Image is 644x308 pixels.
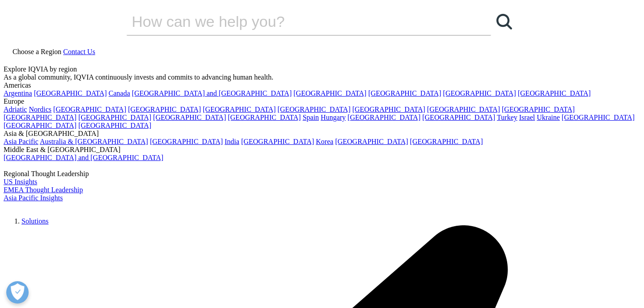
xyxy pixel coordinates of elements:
a: [GEOGRAPHIC_DATA] [335,138,408,145]
a: [GEOGRAPHIC_DATA] [153,114,226,121]
div: Asia & [GEOGRAPHIC_DATA] [4,130,640,138]
a: [GEOGRAPHIC_DATA] [241,138,314,145]
a: [GEOGRAPHIC_DATA] [347,114,420,121]
a: [GEOGRAPHIC_DATA] and [GEOGRAPHIC_DATA] [4,154,163,161]
a: [GEOGRAPHIC_DATA] [502,105,575,113]
a: [GEOGRAPHIC_DATA] [34,89,107,97]
a: [GEOGRAPHIC_DATA] [443,89,516,97]
div: Explore IQVIA by region [4,65,640,73]
a: Adriatic [4,105,27,113]
a: Argentina [4,89,32,97]
a: [GEOGRAPHIC_DATA] [150,138,223,145]
a: [GEOGRAPHIC_DATA] [78,114,151,121]
a: Canada [109,89,130,97]
a: Contact Us [63,48,95,55]
div: Regional Thought Leadership [4,170,640,178]
a: Asia Pacific [4,138,38,145]
a: [GEOGRAPHIC_DATA] [278,105,351,113]
a: US Insights [4,178,37,186]
a: [GEOGRAPHIC_DATA] [78,122,151,129]
a: [GEOGRAPHIC_DATA] and [GEOGRAPHIC_DATA] [132,89,292,97]
button: Open Preferences [6,281,29,304]
a: [GEOGRAPHIC_DATA] [128,105,201,113]
a: India [225,138,239,145]
a: [GEOGRAPHIC_DATA] [4,122,76,129]
a: [GEOGRAPHIC_DATA] [410,138,483,145]
a: [GEOGRAPHIC_DATA] [293,89,366,97]
a: [GEOGRAPHIC_DATA] [427,105,500,113]
a: Ukraine [537,114,560,121]
a: [GEOGRAPHIC_DATA] [562,114,635,121]
div: Middle East & [GEOGRAPHIC_DATA] [4,146,640,154]
div: Europe [4,97,640,105]
div: As a global community, IQVIA continuously invests and commits to advancing human health. [4,73,640,81]
a: Israel [519,114,535,121]
svg: Search [496,14,512,30]
a: [GEOGRAPHIC_DATA] [518,89,591,97]
a: [GEOGRAPHIC_DATA] [53,105,126,113]
a: Australia & [GEOGRAPHIC_DATA] [40,138,148,145]
input: Search [127,8,466,35]
a: [GEOGRAPHIC_DATA] [4,114,76,121]
span: Choose a Region [13,48,61,55]
a: [GEOGRAPHIC_DATA] [228,114,301,121]
a: Asia Pacific Insights [4,194,63,202]
a: [GEOGRAPHIC_DATA] [352,105,425,113]
a: Nordics [29,105,51,113]
div: Americas [4,81,640,89]
a: [GEOGRAPHIC_DATA] [368,89,441,97]
a: [GEOGRAPHIC_DATA] [422,114,495,121]
a: Search [491,8,518,35]
a: Korea [316,138,333,145]
a: Hungary [321,114,346,121]
a: [GEOGRAPHIC_DATA] [203,105,275,113]
a: Turkey [497,114,517,121]
a: Spain [303,114,319,121]
a: EMEA Thought Leadership [4,186,83,194]
a: Solutions [21,217,48,225]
